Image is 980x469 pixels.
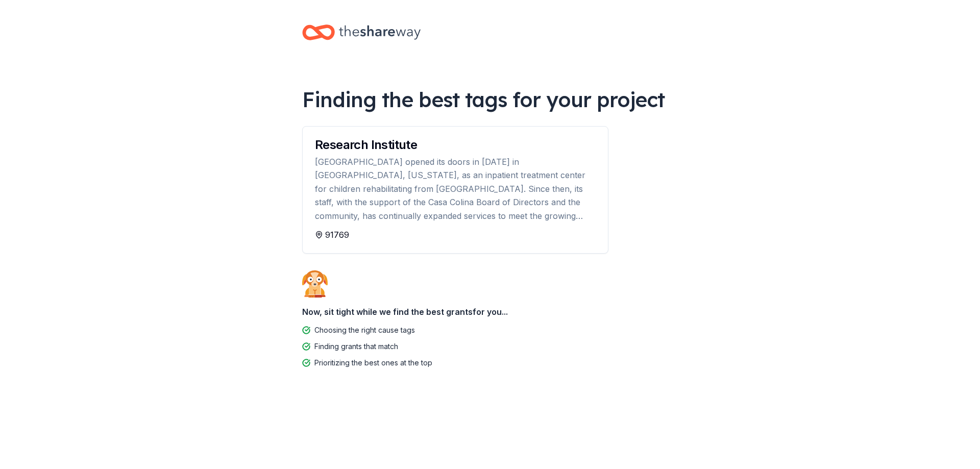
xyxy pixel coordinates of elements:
div: Choosing the right cause tags [314,324,415,336]
div: Research Institute [315,139,596,151]
div: Finding the best tags for your project [302,85,678,114]
div: Prioritizing the best ones at the top [314,357,432,369]
div: Now, sit tight while we find the best grants for you... [302,302,678,322]
img: Dog waiting patiently [302,270,328,298]
div: Finding grants that match [314,340,398,353]
div: 91769 [315,229,596,241]
div: [GEOGRAPHIC_DATA] opened its doors in [DATE] in [GEOGRAPHIC_DATA], [US_STATE], as an inpatient tr... [315,155,596,223]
